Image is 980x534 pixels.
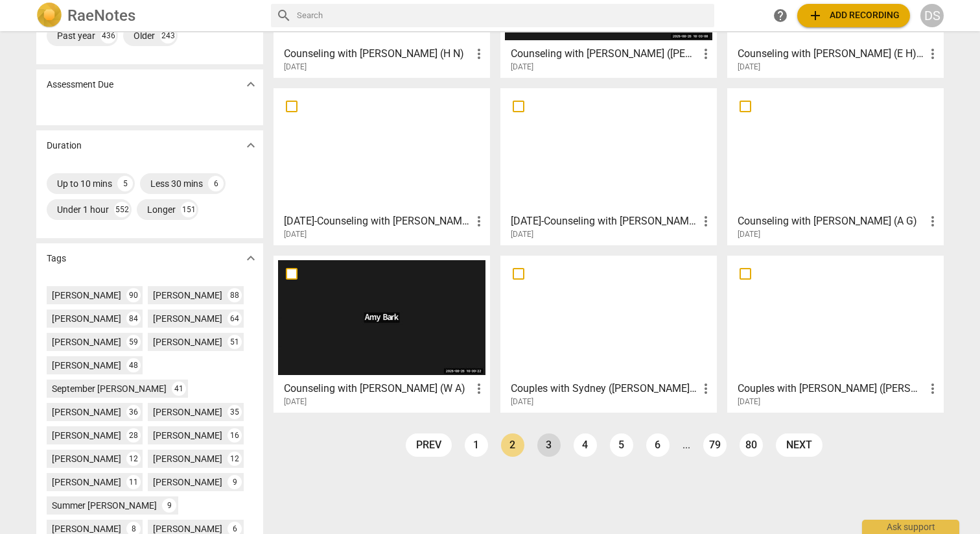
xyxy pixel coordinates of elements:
div: Less 30 mins [150,177,203,190]
span: more_vert [925,381,940,396]
div: 90 [126,288,141,302]
div: [PERSON_NAME] [153,429,222,442]
a: Counseling with [PERSON_NAME] (W A)[DATE] [278,260,485,407]
div: [PERSON_NAME] [52,452,121,465]
div: 48 [126,358,141,372]
span: [DATE] [511,229,533,240]
div: Up to 10 mins [57,177,112,190]
div: 84 [126,311,141,326]
span: more_vert [698,213,714,229]
h3: Counseling with Amy Bark (W A) [284,381,471,396]
div: 243 [160,28,176,43]
div: Ask support [862,520,959,534]
a: Page 6 [646,433,670,457]
div: [PERSON_NAME] [52,312,121,325]
div: 28 [126,428,141,443]
span: [DATE] [284,396,307,407]
span: add [808,8,823,23]
div: 64 [227,311,242,326]
h3: Counseling with Amy Bark (H N) [284,46,471,62]
input: Search [297,5,709,26]
span: more_vert [698,46,714,62]
span: more_vert [925,46,940,62]
p: Assessment Due [47,78,113,91]
div: 51 [227,335,242,349]
p: Duration [47,139,82,152]
div: [PERSON_NAME] [52,476,121,489]
a: Page 1 [465,433,488,457]
a: Page 80 [740,433,763,457]
li: ... [682,439,690,451]
span: [DATE] [738,62,760,73]
a: prev [406,433,452,457]
a: Page 3 [537,433,561,457]
img: Logo [36,3,62,29]
div: [PERSON_NAME] [153,452,222,465]
a: LogoRaeNotes [36,3,261,29]
h3: 2025-08-22-Counseling with Megan Hughes (M & S L) [284,213,471,229]
span: more_vert [925,213,940,229]
div: 12 [227,452,242,466]
h3: Counseling with Amy Bark (D B) [511,46,698,62]
button: Show more [241,249,261,268]
div: [PERSON_NAME] [52,429,121,442]
div: [PERSON_NAME] [52,289,121,302]
span: expand_more [243,250,259,266]
a: next [776,433,822,457]
h3: 2025-07-31-Counseling with Megan Hughes (A B) [511,213,698,229]
div: 9 [162,498,176,513]
div: [PERSON_NAME] [153,476,222,489]
span: Add recording [808,8,900,23]
div: Longer [147,203,176,216]
div: Past year [57,29,95,42]
div: [PERSON_NAME] [52,359,121,372]
div: Older [134,29,155,42]
span: [DATE] [284,62,307,73]
a: Couples with Sydney ([PERSON_NAME] & [PERSON_NAME])[DATE] [505,260,712,407]
h3: Couples with Sydney (Anna, Andjey) [738,381,925,396]
a: Page 5 [610,433,633,457]
span: [DATE] [284,229,307,240]
span: [DATE] [511,396,533,407]
div: [PERSON_NAME] [153,312,222,325]
span: search [276,8,292,23]
span: help [773,8,788,23]
div: 151 [181,202,196,217]
span: [DATE] [511,62,533,73]
a: Couples with [PERSON_NAME] ([PERSON_NAME], [PERSON_NAME])[DATE] [732,260,939,407]
a: Page 79 [703,433,727,457]
a: [DATE]-Counseling with [PERSON_NAME] (M & [PERSON_NAME])[DATE] [278,93,485,239]
span: more_vert [471,213,487,229]
a: Help [769,4,792,27]
span: more_vert [471,381,487,396]
div: [PERSON_NAME] [52,335,121,348]
div: Under 1 hour [57,203,109,216]
div: [PERSON_NAME] [153,406,222,419]
button: Show more [241,75,261,94]
span: expand_more [243,77,259,92]
div: [PERSON_NAME] [52,406,121,419]
div: 9 [227,475,242,489]
h3: Counseling with Sarah Cowan (E H) thriving wrap up therapy [738,46,925,62]
a: Counseling with [PERSON_NAME] (A G)[DATE] [732,93,939,239]
a: Page 4 [574,433,597,457]
span: more_vert [698,381,714,396]
div: Summer [PERSON_NAME] [52,499,157,512]
div: 36 [126,405,141,419]
div: 6 [208,176,224,191]
div: 88 [227,288,242,302]
span: [DATE] [738,229,760,240]
p: Tags [47,252,66,265]
span: expand_more [243,138,259,153]
button: DS [920,4,944,27]
div: [PERSON_NAME] [153,289,222,302]
div: 436 [100,28,116,43]
div: 552 [114,202,130,217]
a: [DATE]-Counseling with [PERSON_NAME] (A B)[DATE] [505,93,712,239]
div: 41 [172,382,186,396]
span: [DATE] [738,396,760,407]
div: September [PERSON_NAME] [52,382,167,395]
div: 59 [126,335,141,349]
h3: Couples with Sydney (Leila & Alex) [511,381,698,396]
